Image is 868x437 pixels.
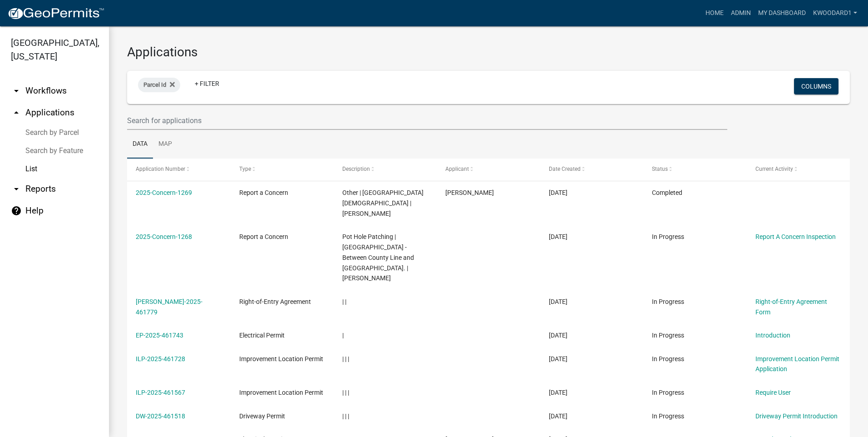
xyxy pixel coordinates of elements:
a: 2025-Concern-1269 [136,189,192,196]
button: Columns [794,78,838,94]
a: My Dashboard [755,5,809,22]
span: 08/10/2025 [549,355,567,363]
a: + Filter [187,75,227,92]
a: Right-of-Entry Agreement Form [755,298,827,316]
a: 2025-Concern-1268 [136,233,192,240]
span: Status [652,166,668,172]
span: 08/09/2025 [549,389,567,396]
span: Type [239,166,251,172]
a: ILP-2025-461567 [136,389,185,396]
span: Application Number [136,166,185,172]
a: Data [127,130,153,159]
a: EP-2025-461743 [136,332,183,339]
i: arrow_drop_down [11,184,22,194]
span: 08/11/2025 [549,189,567,196]
span: In Progress [652,298,684,305]
datatable-header-cell: Date Created [540,159,643,180]
a: Admin [727,5,755,22]
datatable-header-cell: Application Number [127,159,230,180]
a: DW-2025-461518 [136,412,185,420]
span: Right-of-Entry Agreement [239,298,311,305]
a: kwoodard1 [809,5,861,22]
a: Report A Concern Inspection [755,233,836,240]
span: | [342,332,344,339]
span: In Progress [652,389,684,396]
span: Date Created [549,166,581,172]
span: 08/10/2025 [549,332,567,339]
span: Parcel Id [143,81,166,88]
span: | | [342,298,346,305]
span: Improvement Location Permit [239,355,323,363]
span: Applicant [445,166,469,172]
datatable-header-cell: Current Activity [747,159,850,180]
span: | | | [342,355,349,363]
span: In Progress [652,355,684,363]
span: Current Activity [755,166,793,172]
a: Driveway Permit Introduction [755,412,838,420]
a: ILP-2025-461728 [136,355,185,363]
span: Charlie Wilson [445,189,494,196]
i: arrow_drop_up [11,107,22,118]
span: Report a Concern [239,189,288,196]
datatable-header-cell: Applicant [437,159,540,180]
span: Driveway Permit [239,412,285,420]
h3: Applications [127,45,850,60]
datatable-header-cell: Type [230,159,333,180]
a: [PERSON_NAME]-2025-461779 [136,298,202,316]
span: | | | [342,412,349,420]
span: Completed [652,189,682,196]
span: Pot Hole Patching | Paddock Road - Between County Line and Ralston. | Daniel Whitman [342,233,414,282]
span: | | | [342,389,349,396]
datatable-header-cell: Status [643,159,746,180]
span: In Progress [652,233,684,240]
span: Electrical Permit [239,332,285,339]
span: Other | N Bethel Church Rd | David Heavrin [342,189,424,217]
span: Improvement Location Permit [239,389,323,396]
a: Home [702,5,727,22]
a: Improvement Location Permit Application [755,355,839,373]
span: 08/11/2025 [549,233,567,240]
span: 08/09/2025 [549,412,567,420]
span: Report a Concern [239,233,288,240]
span: Description [342,166,370,172]
a: Require User [755,389,791,396]
input: Search for applications [127,111,727,130]
span: In Progress [652,412,684,420]
datatable-header-cell: Description [334,159,437,180]
span: In Progress [652,332,684,339]
i: help [11,205,22,216]
a: Introduction [755,332,790,339]
span: 08/10/2025 [549,298,567,305]
a: Map [153,130,178,159]
i: arrow_drop_down [11,85,22,96]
